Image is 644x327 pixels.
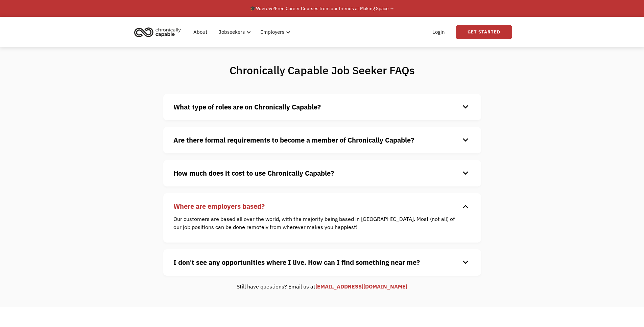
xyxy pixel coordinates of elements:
strong: What type of roles are on Chronically Capable? [173,102,321,111]
a: Login [428,21,449,43]
div: keyboard_arrow_down [460,201,471,211]
div: keyboard_arrow_down [460,257,471,268]
div: 🎓 Free Career Courses from our friends at Making Space → [250,4,395,12]
em: Now live! [256,5,275,11]
p: Our customers are based all over the world, with the majority being based in [GEOGRAPHIC_DATA]. M... [173,215,461,231]
div: Employers [260,28,284,36]
strong: Are there formal requirements to become a member of Chronically Capable? [173,135,414,145]
a: Get Started [456,25,512,39]
img: Chronically Capable logo [132,25,183,40]
strong: Where are employers based? [173,202,265,211]
div: Still have questions? Email us at [163,282,481,291]
div: keyboard_arrow_down [460,135,471,145]
div: keyboard_arrow_down [460,102,471,112]
a: home [132,25,186,40]
h1: Chronically Capable Job Seeker FAQs [203,64,441,77]
a: About [189,21,211,43]
div: Jobseekers [219,28,245,36]
strong: I don't see any opportunities where I live. How can I find something near me? [173,258,420,267]
strong: How much does it cost to use Chronically Capable? [173,169,334,178]
div: Jobseekers [215,21,253,43]
a: [EMAIL_ADDRESS][DOMAIN_NAME] [315,283,407,290]
div: Employers [256,21,292,43]
div: keyboard_arrow_down [460,168,471,178]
